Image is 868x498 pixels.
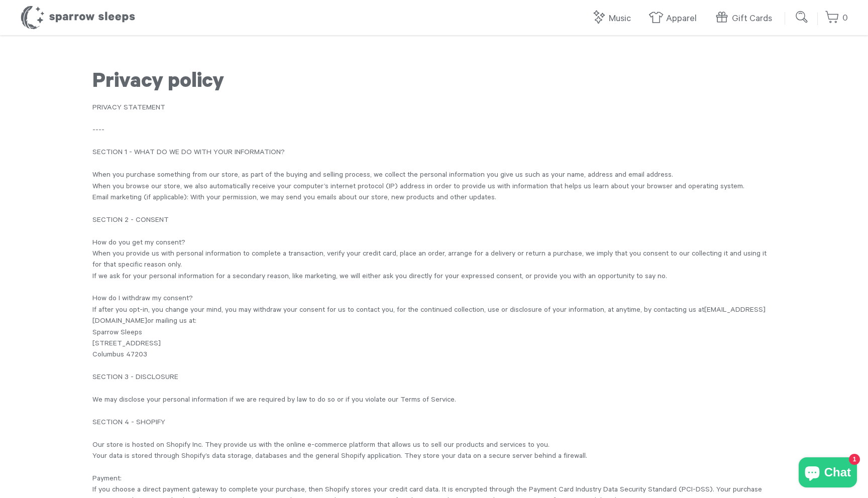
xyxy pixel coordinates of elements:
[591,8,636,30] a: Music
[92,351,147,359] span: Columbus 47203
[20,5,136,30] h1: Sparrow Sleeps
[792,7,812,27] input: Submit
[825,8,848,29] a: 0
[92,71,776,96] h1: Privacy policy
[714,8,777,30] a: Gift Cards
[648,8,702,30] a: Apparel
[796,457,860,490] inbox-online-store-chat: Shopify online store chat
[92,340,161,348] span: [STREET_ADDRESS]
